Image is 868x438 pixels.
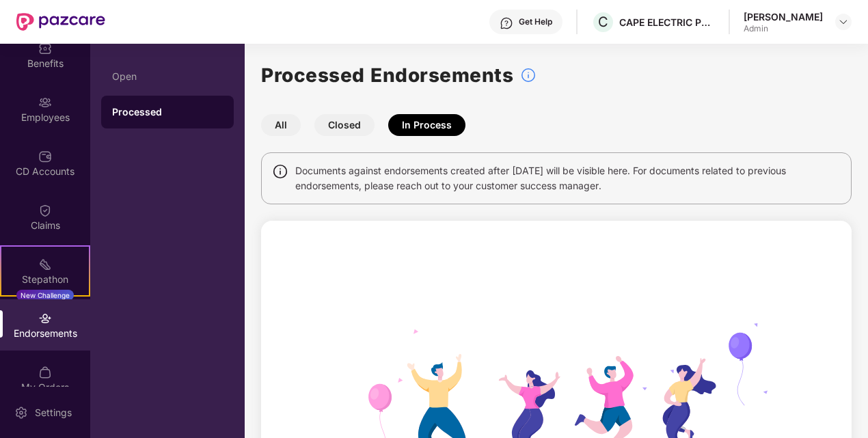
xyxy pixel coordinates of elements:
div: Open [112,71,223,82]
div: Admin [744,23,823,34]
img: svg+xml;base64,PHN2ZyBpZD0iSW5mbyIgeG1sbnM9Imh0dHA6Ly93d3cudzMub3JnLzIwMDAvc3ZnIiB3aWR0aD0iMTQiIG... [272,163,288,180]
img: svg+xml;base64,PHN2ZyBpZD0iQmVuZWZpdHMiIHhtbG5zPSJodHRwOi8vd3d3LnczLm9yZy8yMDAwL3N2ZyIgd2lkdGg9Ij... [38,42,52,55]
img: svg+xml;base64,PHN2ZyBpZD0iRHJvcGRvd24tMzJ4MzIiIHhtbG5zPSJodHRwOi8vd3d3LnczLm9yZy8yMDAwL3N2ZyIgd2... [838,16,849,27]
img: svg+xml;base64,PHN2ZyBpZD0iQ2xhaW0iIHhtbG5zPSJodHRwOi8vd3d3LnczLm9yZy8yMDAwL3N2ZyIgd2lkdGg9IjIwIi... [38,204,52,217]
div: Get Help [519,16,552,27]
img: svg+xml;base64,PHN2ZyBpZD0iU2V0dGluZy0yMHgyMCIgeG1sbnM9Imh0dHA6Ly93d3cudzMub3JnLzIwMDAvc3ZnIiB3aW... [14,406,28,420]
img: svg+xml;base64,PHN2ZyBpZD0iSGVscC0zMngzMiIgeG1sbnM9Imh0dHA6Ly93d3cudzMub3JnLzIwMDAvc3ZnIiB3aWR0aD... [500,16,513,30]
button: Closed [314,114,375,136]
div: Stepathon [1,273,89,286]
img: svg+xml;base64,PHN2ZyBpZD0iSW5mb18tXzMyeDMyIiBkYXRhLW5hbWU9IkluZm8gLSAzMngzMiIgeG1sbnM9Imh0dHA6Ly... [520,67,537,83]
img: svg+xml;base64,PHN2ZyBpZD0iTXlfT3JkZXJzIiBkYXRhLW5hbWU9Ik15IE9yZGVycyIgeG1sbnM9Imh0dHA6Ly93d3cudz... [38,366,52,379]
img: svg+xml;base64,PHN2ZyBpZD0iQ0RfQWNjb3VudHMiIGRhdGEtbmFtZT0iQ0QgQWNjb3VudHMiIHhtbG5zPSJodHRwOi8vd3... [38,150,52,163]
h1: Processed Endorsements [261,60,513,90]
img: New Pazcare Logo [16,13,105,31]
div: New Challenge [16,290,74,301]
button: In Process [388,114,465,136]
span: Documents against endorsements created after [DATE] will be visible here. For documents related t... [295,163,841,193]
div: CAPE ELECTRIC PRIVATE LIMITED [619,16,715,29]
div: [PERSON_NAME] [744,10,823,23]
img: svg+xml;base64,PHN2ZyB4bWxucz0iaHR0cDovL3d3dy53My5vcmcvMjAwMC9zdmciIHdpZHRoPSIyMSIgaGVpZ2h0PSIyMC... [38,258,52,271]
div: Processed [112,105,223,119]
button: All [261,114,301,136]
div: Settings [31,406,76,420]
img: svg+xml;base64,PHN2ZyBpZD0iRW1wbG95ZWVzIiB4bWxucz0iaHR0cDovL3d3dy53My5vcmcvMjAwMC9zdmciIHdpZHRoPS... [38,96,52,109]
img: svg+xml;base64,PHN2ZyBpZD0iRW5kb3JzZW1lbnRzIiB4bWxucz0iaHR0cDovL3d3dy53My5vcmcvMjAwMC9zdmciIHdpZH... [38,312,52,325]
span: C [598,14,608,30]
